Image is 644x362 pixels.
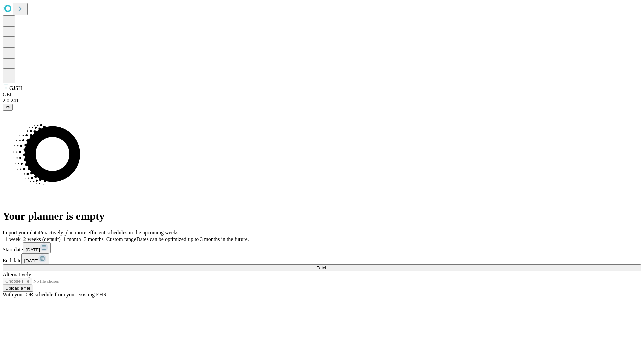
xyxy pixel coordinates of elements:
span: 2 weeks (default) [23,236,61,242]
button: [DATE] [21,253,49,264]
span: Proactively plan more efficient schedules in the upcoming weeks. [39,230,180,235]
span: Import your data [3,230,39,235]
span: With your OR schedule from your existing EHR [3,292,107,297]
span: 3 months [84,236,104,242]
span: [DATE] [24,258,38,263]
span: [DATE] [26,247,40,252]
span: @ [5,105,10,110]
button: Upload a file [3,285,33,292]
h1: Your planner is empty [3,210,641,222]
span: 1 week [5,236,21,242]
span: Fetch [316,265,327,270]
span: GJSH [9,85,22,91]
span: Custom range [106,236,136,242]
div: 2.0.241 [3,98,641,104]
span: Alternatively [3,271,31,277]
div: Start date [3,242,641,253]
div: GEI [3,92,641,98]
button: @ [3,104,13,111]
button: [DATE] [23,242,51,253]
div: End date [3,253,641,264]
span: 1 month [63,236,81,242]
span: Dates can be optimized up to 3 months in the future. [136,236,249,242]
button: Fetch [3,264,641,271]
